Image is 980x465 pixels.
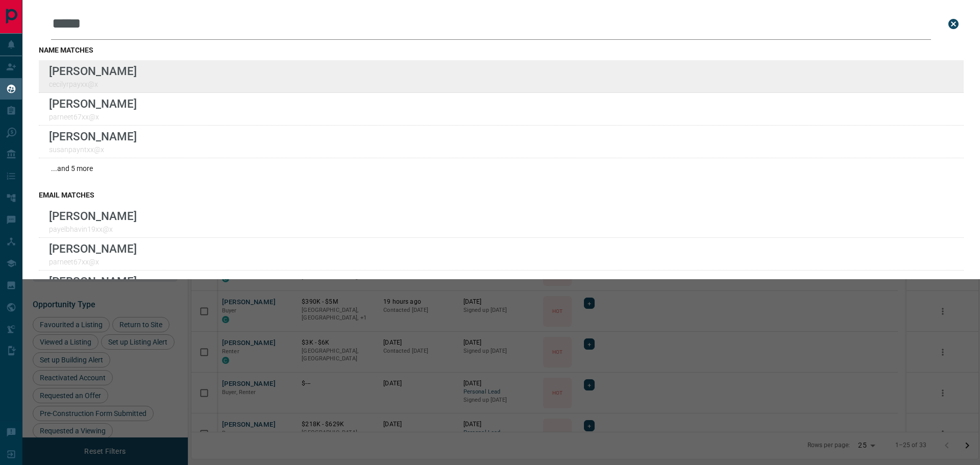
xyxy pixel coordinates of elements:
p: [PERSON_NAME] [49,209,137,223]
p: [PERSON_NAME] [49,242,137,255]
p: cecilyrpayxx@x [49,80,137,88]
div: ...and 5 more [39,158,964,179]
p: parneet67xx@x [49,113,137,121]
p: [PERSON_NAME] [49,64,137,78]
h3: name matches [39,46,964,54]
p: [PERSON_NAME] [49,97,137,110]
p: susanpayntxx@x [49,145,137,154]
p: [PERSON_NAME] [49,130,137,143]
h3: email matches [39,191,964,199]
p: [PERSON_NAME] [49,275,149,288]
p: payelbhavin19xx@x [49,225,137,233]
button: close search bar [943,14,964,34]
p: parneet67xx@x [49,258,137,266]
